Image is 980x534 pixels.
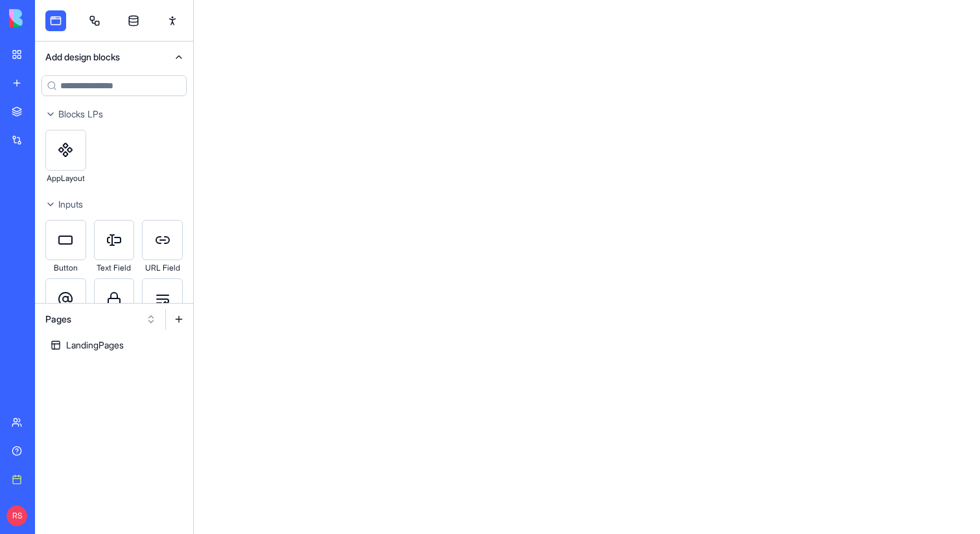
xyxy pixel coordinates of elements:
a: LandingPages [35,335,193,356]
button: Inputs [35,194,193,215]
button: Blocks LPs [35,104,193,125]
span: RS [6,505,27,526]
div: AppLayout [45,171,86,186]
button: Pages [39,309,163,330]
div: URL Field [142,260,183,276]
div: Text Field [94,260,135,276]
div: LandingPages [66,339,124,352]
div: Button [45,260,86,276]
button: Add design blocks [35,42,193,73]
img: logo [9,9,89,27]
